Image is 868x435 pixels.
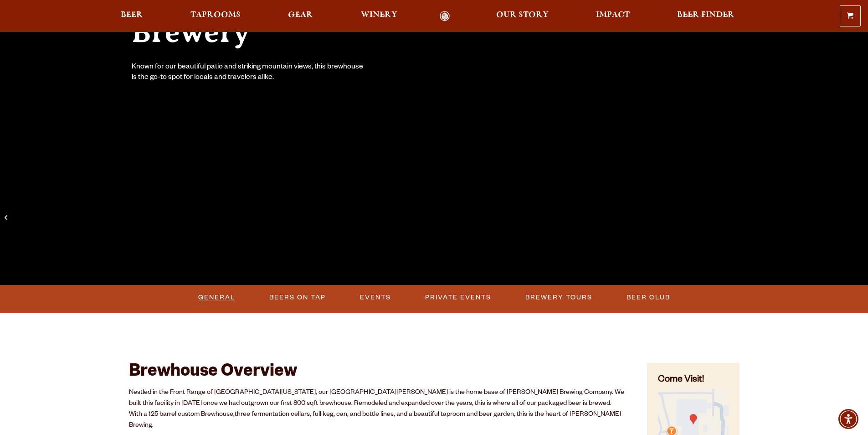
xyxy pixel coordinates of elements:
a: Beers on Tap [266,287,329,308]
span: Taprooms [190,11,241,19]
a: Beer Club [623,287,674,308]
a: Our Story [490,11,555,21]
a: General [195,287,239,308]
span: Impact [596,11,630,19]
span: Winery [361,11,397,19]
a: Beer Finder [671,11,740,21]
a: Private Events [421,287,495,308]
div: Known for our beautiful patio and striking mountain views, this brewhouse is the go-to spot for l... [132,63,365,84]
a: Impact [590,11,636,21]
div: Accessibility Menu [838,409,858,429]
span: Our Story [496,11,549,19]
a: Winery [355,11,403,21]
a: Beer [115,11,149,21]
span: Beer [121,11,143,19]
a: Taprooms [185,11,247,21]
h4: Come Visit! [658,374,728,387]
span: Gear [288,11,313,19]
a: Gear [282,11,319,21]
h2: Brewhouse Overview [129,363,625,383]
p: Nestled in the Front Range of [GEOGRAPHIC_DATA][US_STATE], our [GEOGRAPHIC_DATA][PERSON_NAME] is ... [129,388,625,431]
a: Events [356,287,395,308]
span: three fermentation cellars, full keg, can, and bottle lines, and a beautiful taproom and beer gar... [129,411,621,430]
a: Odell Home [428,11,462,21]
a: Brewery Tours [522,287,596,308]
span: Beer Finder [677,11,734,19]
